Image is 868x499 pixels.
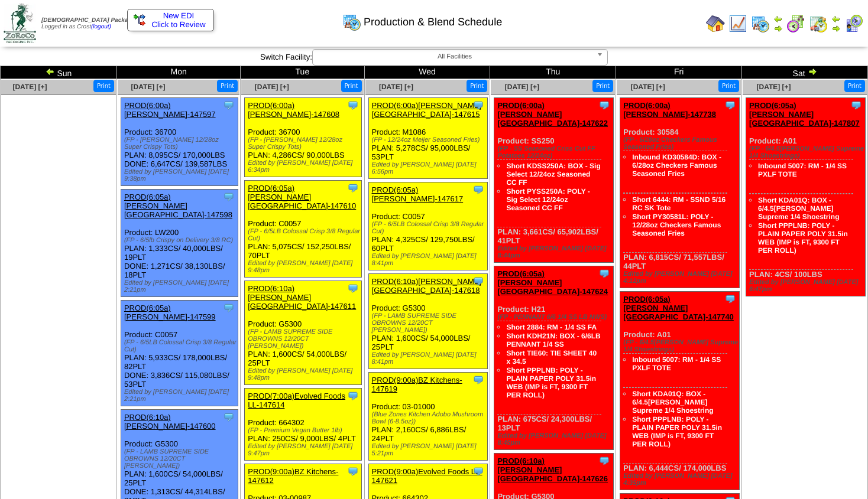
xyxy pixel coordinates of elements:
a: Short PPPLNB: POLY - PLAIN PAPER POLY 31.5in WEB (IMP is FT, 9300 FT PER ROLL) [506,366,596,399]
div: (FP - 6/5LB Colossal Crisp 3/8 Regular Cut) [124,339,238,353]
img: arrowleft.gif [831,14,841,24]
img: zoroco-logo-small.webp [4,4,36,43]
span: Click to Review [134,20,208,29]
a: New EDI Click to Review [134,11,208,29]
img: Tooltip [724,293,736,305]
button: Print [467,80,487,92]
td: Sat [742,66,868,79]
td: Wed [364,66,490,79]
a: PROD(9:00a)BZ Kitchens-147619 [372,376,462,393]
a: Short 6444: RM - SSND 5/16 RC SK Tote [632,195,726,212]
img: Tooltip [223,411,235,423]
span: Production & Blend Schedule [364,16,502,28]
img: arrowleft.gif [773,14,783,24]
a: PROD(6:00a)[PERSON_NAME]-147738 [623,101,716,119]
a: Inbound KD30584D: BOX - 6/28oz Checkers Famous Seasoned Fries [632,153,721,178]
a: PROD(9:00a)BZ Kitchens-147612 [248,467,338,485]
a: PROD(6:00a)[PERSON_NAME][GEOGRAPHIC_DATA]-147622 [497,101,608,128]
div: Edited by [PERSON_NAME] [DATE] 9:38pm [124,168,238,182]
div: Product: LW200 PLAN: 1,333CS / 40,000LBS / 19PLT DONE: 1,271CS / 38,130LBS / 18PLT [121,190,238,297]
div: Product: C0057 PLAN: 5,933CS / 178,000LBS / 82PLT DONE: 3,836CS / 115,080LBS / 53PLT [121,301,238,406]
div: (FP - LAMB SUPREME SIDE OBROWNS 12/20CT [PERSON_NAME]) [124,448,238,469]
a: [DATE] [+] [505,83,539,91]
img: ediSmall.gif [134,14,145,26]
button: Print [718,80,739,92]
img: calendarblend.gif [786,14,805,33]
a: PROD(9:00a)Evolved Foods LL-147621 [372,467,482,485]
div: Product: 36700 PLAN: 4,286CS / 90,000LBS [245,98,362,177]
td: Tue [241,66,364,79]
a: Short KDA01Q: BOX - 6/4.5[PERSON_NAME] Supreme 1/4 Shoestring [758,196,839,221]
div: Product: 664302 PLAN: 250CS / 9,000LBS / 4PLT [245,389,362,461]
img: Tooltip [472,99,484,111]
div: Product: G5300 PLAN: 1,600CS / 54,000LBS / 25PLT [368,274,487,369]
img: line_graph.gif [728,14,747,33]
img: Tooltip [724,99,736,111]
div: Product: C0057 PLAN: 4,325CS / 129,750LBS / 60PLT [368,182,487,270]
a: Short PPPLNB: POLY - PLAIN PAPER POLY 31.5in WEB (IMP is FT, 9300 FT PER ROLL) [632,415,722,448]
button: Print [93,80,114,92]
a: PROD(7:00a)Evolved Foods LL-147614 [248,392,345,409]
a: Short PYSS250A: POLY - Sig Select 12/24oz Seasoned CC FF [506,187,590,212]
a: Short PY30581L: POLY - 12/28oz Checkers Famous Seasoned Fries [632,213,721,237]
a: PROD(6:05a)[PERSON_NAME]-147617 [372,185,464,203]
img: calendarprod.gif [751,14,770,33]
a: [DATE] [+] [255,83,289,91]
div: Edited by [PERSON_NAME] [DATE] 6:47pm [749,279,865,293]
a: PROD(6:10a)[PERSON_NAME][GEOGRAPHIC_DATA]-147626 [497,456,608,483]
button: Print [341,80,362,92]
div: (FP - LAMB SUPREME SIDE OBROWNS 12/20CT [PERSON_NAME]) [248,328,361,350]
div: Edited by [PERSON_NAME] [DATE] 2:21pm [124,279,238,293]
div: Edited by [PERSON_NAME] [DATE] 5:21pm [372,443,487,457]
div: Product: SS250 PLAN: 3,661CS / 65,902LBS / 41PLT [494,98,613,263]
div: (FP - 12/24oz Meijer Seasoned Fries) [372,136,487,143]
div: Product: M1086 PLAN: 5,278CS / 95,000LBS / 53PLT [368,98,487,179]
a: PROD(6:10a)[PERSON_NAME]-147600 [124,413,216,430]
a: [DATE] [+] [12,83,47,91]
img: calendarcustomer.gif [844,14,863,33]
img: Tooltip [472,374,484,386]
div: (FP - 6/4.5[PERSON_NAME] Supreme 1/4 Shoestrings) [749,145,865,159]
a: PROD(6:05a)[PERSON_NAME][GEOGRAPHIC_DATA]-147807 [749,101,860,128]
img: Tooltip [347,390,359,402]
a: PROD(6:00a)[PERSON_NAME]-147608 [248,101,339,119]
div: (FP - LAMB SUPREME SIDE OBROWNS 12/20CT [PERSON_NAME]) [372,312,487,334]
div: Edited by [PERSON_NAME] [DATE] 4:35pm [623,472,739,487]
div: Edited by [PERSON_NAME] [DATE] 9:48pm [248,367,361,381]
button: Print [592,80,613,92]
a: Short TIE60: TIE SHEET 40 x 34.5 [506,349,597,366]
div: (FP - SS Seasoned Criss Cut FF Potatoes 12/24oz) [497,145,613,159]
a: Short KDA01Q: BOX - 6/4.5[PERSON_NAME] Supreme 1/4 Shoestring [632,390,713,415]
img: Tooltip [598,455,610,467]
td: Fri [616,66,742,79]
a: PROD(6:05a)[PERSON_NAME][GEOGRAPHIC_DATA]-147598 [124,193,232,219]
img: Tooltip [347,182,359,194]
img: Tooltip [223,302,235,314]
span: Logged in as Crost [41,17,140,30]
div: Edited by [PERSON_NAME] [DATE] 8:44pm [497,245,613,259]
span: [DATE] [+] [757,83,791,91]
div: (Blue Zones Kitchen Adobo Mushroom Bowl (6-8.5oz)) [372,411,487,425]
td: Mon [116,66,240,79]
div: Product: H21 PLAN: 675CS / 24,300LBS / 13PLT [494,266,613,450]
img: Tooltip [472,465,484,477]
a: [DATE] [+] [631,83,665,91]
div: Product: 30584 PLAN: 6,815CS / 71,557LBS / 44PLT [620,98,739,288]
div: (FP - PENNANT 6/6 1/4 SS LB NWS) [497,314,613,321]
div: Edited by [PERSON_NAME] [DATE] 8:41pm [372,253,487,267]
img: Tooltip [347,465,359,477]
div: Edited by [PERSON_NAME] [DATE] 4:12pm [623,270,739,285]
span: [DEMOGRAPHIC_DATA] Packaging [41,17,140,24]
img: Tooltip [598,268,610,279]
img: Tooltip [850,99,862,111]
div: Edited by [PERSON_NAME] [DATE] 6:56pm [372,161,487,175]
div: Product: 36700 PLAN: 8,095CS / 170,000LBS DONE: 6,647CS / 139,587LBS [121,98,238,186]
img: Tooltip [347,99,359,111]
a: Inbound 5007: RM - 1/4 SS PXLF TOTE [632,356,721,372]
a: [DATE] [+] [379,83,413,91]
button: Print [844,80,865,92]
a: PROD(6:05a)[PERSON_NAME]-147599 [124,304,216,321]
